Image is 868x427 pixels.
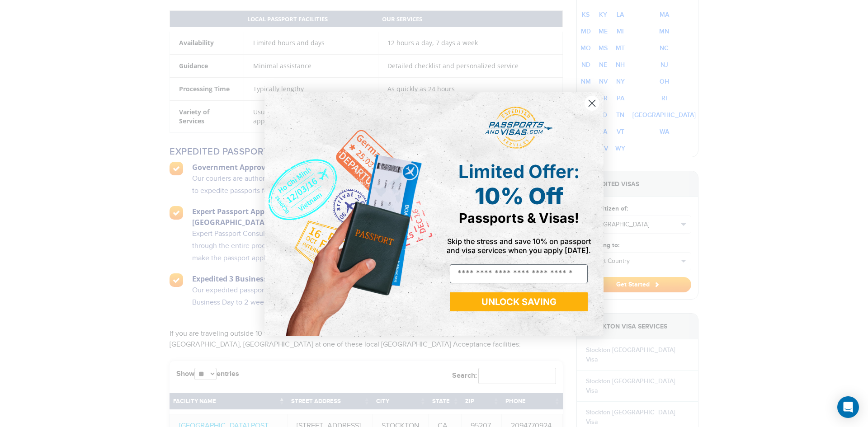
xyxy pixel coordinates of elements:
[584,95,600,111] button: Close dialog
[459,210,579,226] span: Passports & Visas!
[458,160,580,183] span: Limited Offer:
[264,92,434,336] img: de9cda0d-0715-46ca-9a25-073762a91ba7.png
[450,292,588,311] button: UNLOCK SAVING
[485,107,553,149] img: passports and visas
[475,183,563,210] span: 10% Off
[447,237,591,255] span: Skip the stress and save 10% on passport and visa services when you apply [DATE].
[837,396,859,418] div: Open Intercom Messenger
